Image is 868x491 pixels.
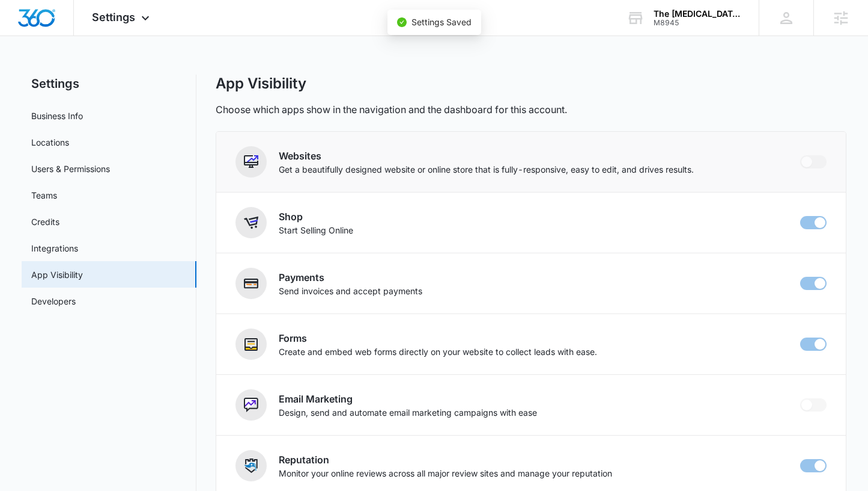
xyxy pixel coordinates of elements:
p: Design, send and automate email marketing campaigns with ease [279,406,537,419]
p: Create and embed web forms directly on your website to collect leads with ease. [279,345,597,358]
a: Developers [31,295,76,307]
a: Credits [31,215,59,228]
p: Send invoices and accept payments [279,285,422,297]
h2: Settings [22,75,196,93]
div: account id [654,19,741,27]
p: Get a beautifully designed website or online store that is fully-responsive, easy to edit, and dr... [279,163,694,176]
img: Forms [244,337,258,351]
img: Websites [244,155,258,169]
a: Business Info [31,110,83,122]
a: App Visibility [31,268,83,281]
h2: Forms [279,331,597,345]
img: Shop [244,215,258,230]
h2: Shop [279,209,353,224]
span: check-circle [397,17,407,27]
h2: Email Marketing [279,392,537,406]
span: Settings Saved [411,17,472,27]
span: Settings [92,11,135,23]
h1: App Visibility [216,75,306,93]
h2: Websites [279,149,694,163]
p: Start Selling Online [279,224,353,236]
a: Integrations [31,242,78,255]
p: Choose which apps show in the navigation and the dashboard for this account. [216,102,567,117]
img: Reputation [244,459,258,473]
h2: Reputation [279,452,612,467]
a: Locations [31,136,69,149]
div: account name [654,9,741,19]
a: Users & Permissions [31,162,110,175]
h2: Payments [279,270,422,285]
p: Monitor your online reviews across all major review sites and manage your reputation [279,467,612,480]
img: Email Marketing [244,398,258,412]
a: Teams [31,189,57,202]
img: Payments [244,276,258,291]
